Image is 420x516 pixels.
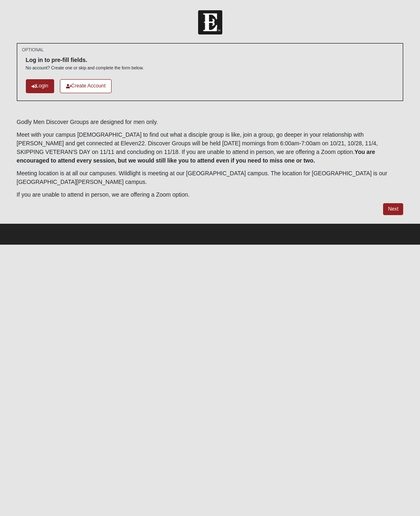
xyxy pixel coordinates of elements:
[383,203,403,215] a: Next
[60,79,112,93] a: Create Account
[17,131,404,165] p: Meet with your campus [DEMOGRAPHIC_DATA] to find out what a disciple group is like, join a group,...
[17,169,404,186] p: Meeting location is at all our campuses. Wildlight is meeting at our [GEOGRAPHIC_DATA] campus. Th...
[17,190,404,199] p: If you are unable to attend in person, we are offering a Zoom option.
[17,118,404,126] p: Godly Men Discover Groups are designed for men only.
[198,10,222,34] img: Church of Eleven22 Logo
[17,149,375,164] b: You are encouraged to attend every session, but we would still like you to attend even if you nee...
[22,47,44,53] small: OPTIONAL
[26,57,144,64] h6: Log in to pre-fill fields.
[26,79,54,93] a: Login
[26,65,144,71] p: No account? Create one or skip and complete the form below.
